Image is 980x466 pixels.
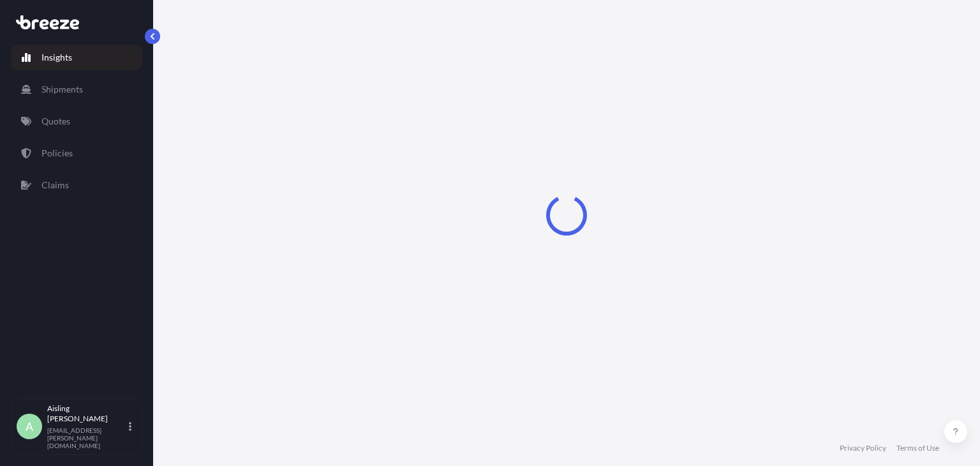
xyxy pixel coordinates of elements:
[11,172,142,198] a: Claims
[41,147,73,160] p: Policies
[41,51,72,64] p: Insights
[11,77,142,102] a: Shipments
[47,403,126,424] p: Aisling [PERSON_NAME]
[47,426,126,449] p: [EMAIL_ADDRESS][PERSON_NAME][DOMAIN_NAME]
[896,443,939,453] a: Terms of Use
[41,83,83,96] p: Shipments
[41,115,70,128] p: Quotes
[11,140,142,166] a: Policies
[11,109,142,134] a: Quotes
[41,179,69,192] p: Claims
[11,45,142,70] a: Insights
[840,443,886,453] a: Privacy Policy
[26,420,33,433] span: A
